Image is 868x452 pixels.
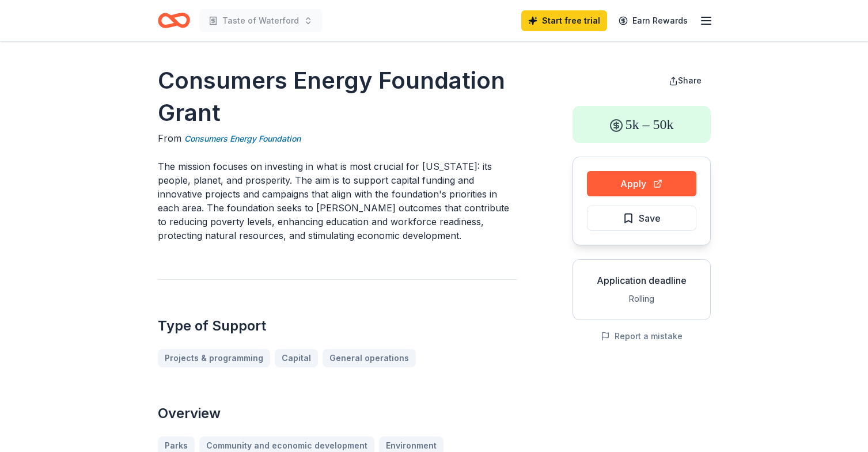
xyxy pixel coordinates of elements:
[158,404,517,423] h2: Overview
[582,292,701,306] div: Rolling
[587,206,696,231] button: Save
[601,329,683,343] button: Report a mistake
[158,317,517,335] h2: Type of Support
[582,274,701,287] div: Application deadline
[275,349,318,367] a: Capital
[678,75,702,85] span: Share
[659,69,711,92] button: Share
[158,131,517,146] div: From
[158,7,190,34] a: Home
[573,106,711,143] div: 5k – 50k
[158,159,517,242] p: The mission focuses on investing in what is most crucial for [US_STATE]: its people, planet, and ...
[158,349,270,367] a: Projects & programming
[323,349,416,367] a: General operations
[587,171,696,196] button: Apply
[158,64,517,129] h1: Consumers Energy Foundation Grant
[199,9,322,32] button: Taste of Waterford
[222,14,299,28] span: Taste of Waterford
[639,211,661,226] span: Save
[184,132,301,146] a: Consumers Energy Foundation
[521,10,607,31] a: Start free trial
[612,10,695,31] a: Earn Rewards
